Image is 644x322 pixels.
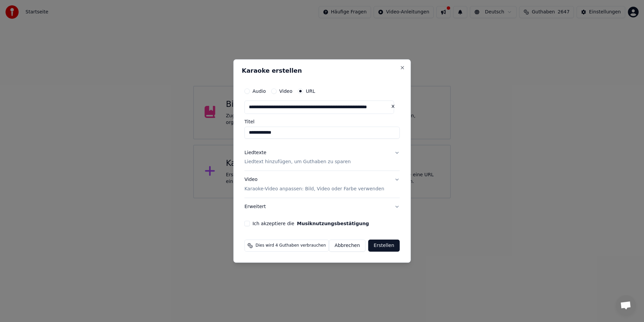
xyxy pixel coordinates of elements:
[245,198,400,215] button: Erweitert
[368,240,399,252] button: Erstellen
[245,171,400,198] button: VideoKaraoke-Video anpassen: Bild, Video oder Farbe verwenden
[297,221,369,226] button: Ich akzeptiere die
[279,89,292,93] label: Video
[242,68,402,74] h2: Karaoke erstellen
[253,89,266,93] label: Audio
[245,159,351,166] p: Liedtext hinzufügen, um Guthaben zu sparen
[245,186,384,192] p: Karaoke-Video anpassen: Bild, Video oder Farbe verwenden
[245,177,384,193] div: Video
[253,221,369,226] label: Ich akzeptiere die
[256,243,326,248] span: Dies wird 4 Guthaben verbrauchen
[245,149,266,156] div: Liedtexte
[245,144,400,171] button: LiedtexteLiedtext hinzufügen, um Guthaben zu sparen
[329,240,366,252] button: Abbrechen
[306,89,315,93] label: URL
[245,119,400,124] label: Titel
